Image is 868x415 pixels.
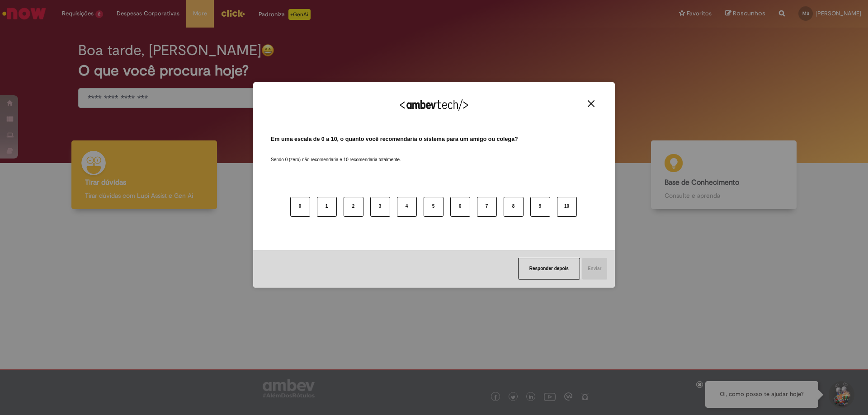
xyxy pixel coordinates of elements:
[344,197,363,217] button: 2
[317,197,337,217] button: 1
[585,100,597,107] button: Close
[397,197,417,217] button: 4
[271,135,518,144] label: Em uma escala de 0 a 10, o quanto você recomendaria o sistema para um amigo ou colega?
[588,100,594,107] img: Close
[477,197,497,217] button: 7
[450,197,470,217] button: 6
[370,197,390,217] button: 3
[504,197,524,217] button: 8
[424,197,443,217] button: 5
[557,197,577,217] button: 10
[290,197,310,217] button: 0
[400,99,468,111] img: Logo Ambevtech
[530,197,550,217] button: 9
[518,258,580,280] button: Responder depois
[271,146,401,163] label: Sendo 0 (zero) não recomendaria e 10 recomendaria totalmente.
